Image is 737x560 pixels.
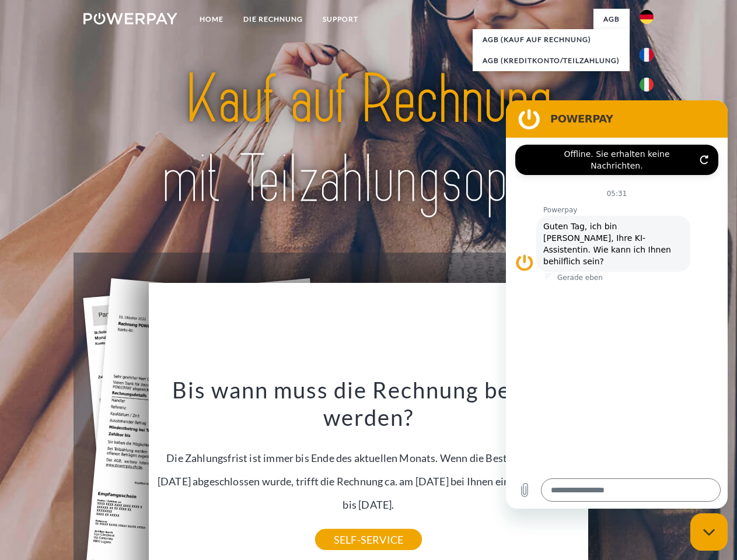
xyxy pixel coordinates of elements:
a: AGB (Kauf auf Rechnung) [473,29,630,50]
a: Home [190,9,233,30]
a: agb [593,9,630,30]
iframe: Messaging-Fenster [506,100,728,509]
img: it [640,78,654,92]
a: SUPPORT [313,9,368,30]
div: Die Zahlungsfrist ist immer bis Ende des aktuellen Monats. Wenn die Bestellung z.B. am [DATE] abg... [156,376,582,540]
a: SELF-SERVICE [315,529,422,550]
a: AGB (Kreditkonto/Teilzahlung) [473,50,630,71]
img: fr [640,48,654,62]
a: DIE RECHNUNG [233,9,313,30]
h3: Bis wann muss die Rechnung bezahlt werden? [156,376,582,432]
iframe: Schaltfläche zum Öffnen des Messaging-Fensters; Konversation läuft [690,513,728,551]
img: title-powerpay_de.svg [111,56,626,223]
img: de [640,10,654,24]
img: logo-powerpay-white.svg [83,13,177,24]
